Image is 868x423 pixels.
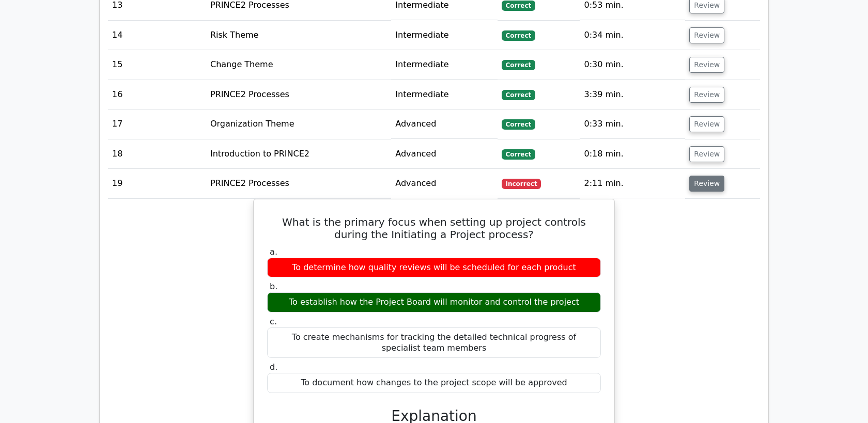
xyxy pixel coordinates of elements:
td: 0:18 min. [580,139,685,169]
button: Review [689,146,724,162]
td: Advanced [391,139,497,169]
td: Advanced [391,109,497,139]
span: b. [270,281,277,291]
span: Correct [502,119,535,130]
button: Review [689,57,724,73]
td: 16 [108,80,206,109]
button: Review [689,27,724,43]
td: 0:30 min. [580,50,685,80]
span: Correct [502,60,535,70]
span: Incorrect [502,179,541,189]
td: Intermediate [391,21,497,50]
td: Introduction to PRINCE2 [206,139,391,169]
td: Organization Theme [206,109,391,139]
button: Review [689,116,724,132]
td: 15 [108,50,206,80]
div: To document how changes to the project scope will be approved [267,373,601,393]
td: Risk Theme [206,21,391,50]
td: 0:33 min. [580,109,685,139]
span: Correct [502,90,535,100]
span: Correct [502,1,535,11]
div: To create mechanisms for tracking the detailed technical progress of specialist team members [267,327,601,358]
td: PRINCE2 Processes [206,169,391,198]
td: 19 [108,169,206,198]
td: 3:39 min. [580,80,685,109]
td: 2:11 min. [580,169,685,198]
div: To determine how quality reviews will be scheduled for each product [267,258,601,278]
td: 0:34 min. [580,21,685,50]
td: Advanced [391,169,497,198]
span: Correct [502,149,535,160]
button: Review [689,87,724,103]
td: Intermediate [391,50,497,80]
td: Intermediate [391,80,497,109]
span: Correct [502,30,535,41]
td: 14 [108,21,206,50]
button: Review [689,176,724,192]
div: To establish how the Project Board will monitor and control the project [267,292,601,312]
span: d. [270,362,277,372]
span: a. [270,247,277,257]
h5: What is the primary focus when setting up project controls during the Initiating a Project process? [266,216,602,241]
td: Change Theme [206,50,391,80]
span: c. [270,317,277,326]
td: 17 [108,109,206,139]
td: PRINCE2 Processes [206,80,391,109]
td: 18 [108,139,206,169]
